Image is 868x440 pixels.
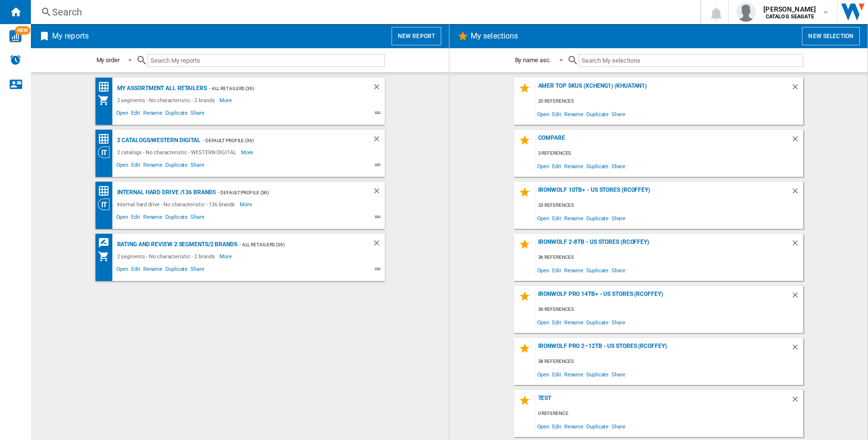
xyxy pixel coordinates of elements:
span: Duplicate [164,108,189,120]
div: Internal hard drive /136 brands [115,187,216,199]
span: Rename [142,108,164,120]
button: New report [392,27,441,45]
div: Delete [372,134,385,147]
span: Rename [142,265,164,276]
span: Share [610,212,627,225]
button: New selection [802,27,860,45]
span: Edit [551,420,563,433]
h2: My reports [50,27,91,45]
div: 36 references [536,304,803,316]
div: Delete [791,291,803,304]
span: Share [189,265,206,276]
span: Share [610,264,627,277]
span: Edit [130,213,142,224]
div: 2 catalogs/WESTERN DIGITAL [115,134,201,147]
span: Edit [130,108,142,120]
span: Duplicate [164,265,189,276]
span: [PERSON_NAME] [763,4,816,14]
div: Category View [98,147,115,158]
span: Rename [563,212,585,225]
div: 20 references [536,95,803,107]
span: Open [536,420,551,433]
div: IronWolf 10TB+ - US Stores (rcoffey) [536,187,791,200]
div: My order [96,56,120,64]
div: 3 references [536,147,803,160]
div: My Assortment [98,251,115,262]
div: My Assortment [98,94,115,106]
span: NEW [15,26,30,35]
div: - All Retailers (36) [237,239,353,251]
div: Delete [372,187,385,199]
span: Share [189,213,206,224]
span: Duplicate [164,213,189,224]
img: alerts-logo.svg [10,54,21,66]
span: Share [610,368,627,381]
div: AMER TOP SKUs (xcheng1) (khuatan1) [536,82,791,95]
span: Edit [551,160,563,173]
span: Open [115,213,130,224]
span: Open [536,264,551,277]
span: Share [610,160,627,173]
div: Delete [372,239,385,251]
div: 38 references [536,356,803,368]
img: wise-card.svg [9,30,22,42]
span: Rename [563,264,585,277]
div: Price Matrix [98,185,115,197]
span: Share [189,160,206,172]
div: IronWolf 2-8TB - US Stores (rcoffey) [536,239,791,252]
span: Edit [551,212,563,225]
span: Share [610,316,627,329]
span: Open [115,160,130,172]
span: Rename [563,160,585,173]
span: Duplicate [585,420,610,433]
span: Rename [563,368,585,381]
div: - Default profile (36) [216,187,353,199]
span: Rename [563,107,585,120]
div: Internal hard drive - No characteristic - 136 brands [115,199,240,210]
div: Delete [791,395,803,408]
span: Edit [130,160,142,172]
span: Duplicate [585,264,610,277]
span: Edit [551,264,563,277]
input: Search My reports [148,54,385,67]
span: Duplicate [585,368,610,381]
div: Search [52,5,675,19]
div: - Default profile (36) [201,134,353,147]
span: Open [536,160,551,173]
span: Rename [563,420,585,433]
span: Rename [563,316,585,329]
span: Share [610,107,627,120]
b: CATALOG SEAGATE [766,13,814,20]
span: Duplicate [585,316,610,329]
span: Open [536,316,551,329]
div: 0 reference [536,408,803,420]
div: compare [536,134,791,147]
div: - All Retailers (36) [207,82,353,94]
span: Duplicate [585,212,610,225]
span: Open [115,108,130,120]
div: 2 segments - No characteristic - 2 brands [115,94,220,106]
img: profile.jpg [736,2,756,22]
span: More [240,199,254,210]
span: Edit [551,107,563,120]
span: Duplicate [585,160,610,173]
span: Duplicate [164,160,189,172]
span: Rename [142,160,164,172]
div: Delete [791,239,803,252]
div: REVIEWS Matrix [98,237,115,249]
span: Open [536,212,551,225]
span: More [219,94,233,106]
div: Delete [372,82,385,94]
span: Edit [551,316,563,329]
span: Duplicate [585,107,610,120]
div: Delete [791,82,803,95]
h2: My selections [469,27,520,45]
div: By name asc. [515,56,551,64]
div: test [536,395,791,408]
span: Rename [142,213,164,224]
span: Edit [130,265,142,276]
div: Price Matrix [98,133,115,145]
div: 36 references [536,252,803,264]
div: Category View [98,199,115,210]
span: Edit [551,368,563,381]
